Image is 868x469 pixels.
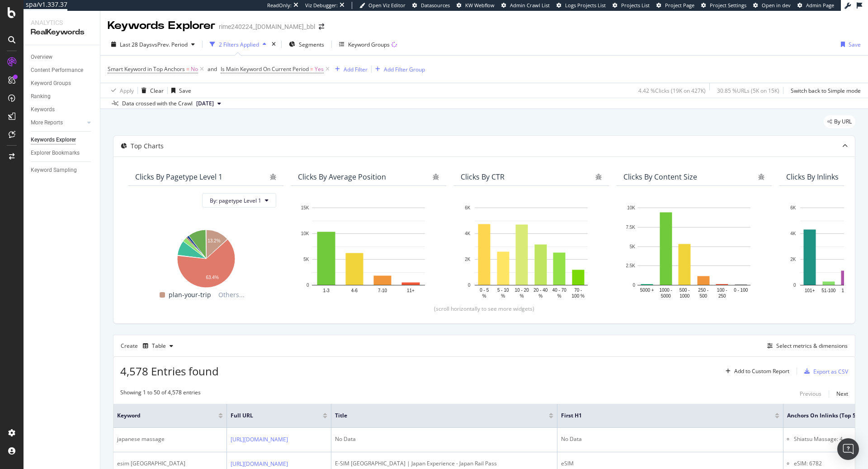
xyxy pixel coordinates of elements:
[572,294,585,298] text: 100 %
[621,2,650,9] span: Projects List
[465,2,495,9] span: KW Webflow
[722,364,789,379] button: Add to Custom Report
[468,283,471,288] text: 0
[120,364,219,379] span: 4,578 Entries found
[168,83,191,98] button: Save
[351,288,358,293] text: 4-6
[310,65,313,73] span: =
[461,203,602,300] div: A chart.
[806,2,834,9] span: Admin Page
[208,65,217,73] button: and
[698,288,708,293] text: 250 -
[520,294,524,298] text: %
[298,172,386,181] div: Clicks By Average Position
[186,65,189,73] span: =
[821,288,836,293] text: 51-100
[837,37,861,52] button: Save
[108,18,215,33] div: Keywords Explorer
[801,364,848,379] button: Export as CSV
[31,79,94,88] a: Keyword Groups
[208,239,220,244] text: 13.2%
[501,2,550,9] a: Admin Crawl List
[800,390,821,398] div: Previous
[31,135,76,145] div: Keywords Explorer
[457,2,495,9] a: KW Webflow
[307,283,309,288] text: 0
[497,288,509,293] text: 5 - 10
[627,205,635,210] text: 10K
[661,294,671,298] text: 5000
[270,174,276,180] div: bug
[179,87,191,95] div: Save
[298,203,439,300] svg: A chart.
[797,2,834,9] a: Admin Page
[335,460,553,468] div: E-SIM [GEOGRAPHIC_DATA] | Japan Experience - Japan Rail Pass
[412,2,450,9] a: Datasources
[734,288,748,293] text: 0 - 100
[623,172,697,181] div: Clicks By Content Size
[510,2,550,9] span: Admin Crawl List
[565,2,606,9] span: Logs Projects List
[638,87,706,95] div: 4.42 % Clicks ( 19K on 427K )
[552,288,567,293] text: 40 - 70
[31,66,94,75] a: Content Performance
[665,2,694,9] span: Project Page
[31,166,94,175] a: Keyword Sampling
[679,294,690,298] text: 1000
[501,294,505,298] text: %
[786,172,839,181] div: Clicks By Inlinks
[193,98,225,109] button: [DATE]
[301,231,309,236] text: 10K
[465,257,471,262] text: 2K
[717,288,727,293] text: 100 -
[138,83,164,98] button: Clear
[613,2,650,9] a: Projects List
[152,41,188,48] span: vs Prev. Period
[31,135,94,145] a: Keywords Explorer
[152,343,166,349] div: Table
[384,66,425,73] div: Add Filter Group
[169,289,211,300] span: plan-your-trip
[790,231,796,236] text: 4K
[348,41,390,48] div: Keyword Groups
[480,288,489,293] text: 0 - 5
[31,66,83,75] div: Content Performance
[323,288,330,293] text: 1-3
[31,105,55,114] div: Keywords
[117,460,223,468] div: esim [GEOGRAPHIC_DATA]
[135,225,276,289] svg: A chart.
[303,257,309,262] text: 5K
[841,288,853,293] text: 16-50
[805,288,815,293] text: 101+
[626,264,635,269] text: 2.5K
[335,37,401,52] button: Keyword Groups
[595,174,602,180] div: bug
[221,65,309,73] span: Is Main Keyword On Current Period
[834,119,852,124] span: By URL
[561,460,779,468] div: eSIM
[776,342,848,350] div: Select metrics & dimensions
[31,27,93,38] div: RealKeywords
[231,412,309,420] span: Full URL
[800,388,821,399] button: Previous
[836,390,848,398] div: Next
[335,435,553,443] div: No Data
[813,368,848,375] div: Export as CSV
[231,460,288,469] a: [URL][DOMAIN_NAME]
[557,2,606,9] a: Logs Projects List
[206,275,218,280] text: 63.4%
[574,288,582,293] text: 70 -
[31,148,94,158] a: Explorer Bookmarks
[368,2,406,9] span: Open Viz Editor
[31,92,94,101] a: Ranking
[533,288,548,293] text: 20 - 40
[135,172,222,181] div: Clicks By pagetype Level 1
[632,283,635,288] text: 0
[299,41,324,48] span: Segments
[836,388,848,399] button: Next
[150,87,164,95] div: Clear
[837,438,859,460] div: Open Intercom Messenger
[701,2,746,9] a: Project Settings
[31,118,63,128] div: More Reports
